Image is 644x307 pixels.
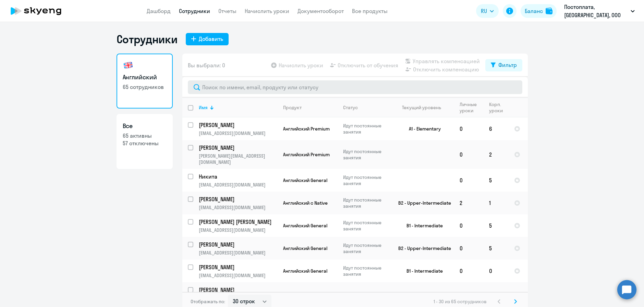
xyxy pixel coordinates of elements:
td: 6 [484,117,509,140]
p: Идут постоянные занятия [343,291,390,303]
div: Текущий уровень [396,104,454,111]
p: Постоплата, [GEOGRAPHIC_DATA], ООО [564,3,628,19]
td: 5 [484,237,509,260]
input: Поиск по имени, email, продукту или статусу [188,80,522,94]
p: Идут постоянные занятия [343,219,390,232]
a: Все65 активны57 отключены [117,114,173,169]
div: Личные уроки [460,101,483,114]
p: [PERSON_NAME][EMAIL_ADDRESS][DOMAIN_NAME] [199,153,277,165]
td: 0 [454,169,484,192]
div: Имя [199,104,208,111]
a: Сотрудники [179,8,210,14]
p: [PERSON_NAME] [199,195,276,203]
button: Постоплата, [GEOGRAPHIC_DATA], ООО [561,3,638,19]
a: [PERSON_NAME] [199,121,277,129]
span: 1 - 30 из 65 сотрудников [434,298,487,305]
a: Никита [199,173,277,180]
div: Фильтр [498,61,517,69]
span: RU [481,7,487,15]
button: Балансbalance [521,4,557,18]
td: 0 [454,214,484,237]
p: Идут постоянные занятия [343,242,390,254]
td: 5 [484,169,509,192]
a: [PERSON_NAME] [199,195,277,203]
span: Английский General [283,177,327,183]
span: Английский General [283,268,327,274]
div: Добавить [199,35,223,43]
div: Текущий уровень [402,104,441,111]
p: Идут постоянные занятия [343,174,390,186]
p: 65 сотрудников [123,83,167,91]
a: [PERSON_NAME] [199,241,277,248]
p: Идут постоянные занятия [343,265,390,277]
a: Документооборот [297,8,344,14]
td: A1 - Elementary [390,117,454,140]
a: [PERSON_NAME] [199,286,277,294]
a: Все продукты [352,8,388,14]
img: balance [546,8,552,14]
p: [PERSON_NAME] [199,263,276,271]
p: [EMAIL_ADDRESS][DOMAIN_NAME] [199,182,277,188]
td: 2 [484,140,509,169]
p: Идут постоянные занятия [343,148,390,161]
button: RU [476,4,499,18]
span: Английский с Native [283,200,328,206]
h1: Сотрудники [117,32,178,46]
td: B1 - Intermediate [390,214,454,237]
p: [EMAIL_ADDRESS][DOMAIN_NAME] [199,204,277,211]
p: 65 активны [123,132,167,139]
td: 0 [484,260,509,282]
div: Имя [199,104,277,111]
span: Отображать по: [191,298,225,305]
td: 0 [454,260,484,282]
a: [PERSON_NAME] [199,144,277,151]
td: 2 [454,192,484,214]
p: [EMAIL_ADDRESS][DOMAIN_NAME] [199,272,277,278]
p: [PERSON_NAME] [199,144,276,151]
button: Добавить [186,33,229,45]
a: Отчеты [218,8,236,14]
a: [PERSON_NAME] [199,263,277,271]
p: [PERSON_NAME] [PERSON_NAME] [199,218,276,226]
h3: Все [123,122,167,130]
td: 0 [454,140,484,169]
div: Корп. уроки [489,101,508,114]
span: Вы выбрали: 0 [188,61,225,69]
a: Начислить уроки [245,8,289,14]
span: Английский General [283,223,327,229]
td: 0 [454,117,484,140]
h3: Английский [123,73,167,82]
td: B2 - Upper-Intermediate [390,237,454,260]
span: Английский General [283,245,327,251]
p: [PERSON_NAME] [199,286,276,294]
span: Английский Premium [283,151,330,158]
div: Баланс [525,7,543,15]
p: [PERSON_NAME] [199,241,276,248]
td: 5 [484,214,509,237]
button: Фильтр [485,59,522,71]
td: 0 [454,237,484,260]
div: Статус [343,104,358,111]
p: [EMAIL_ADDRESS][DOMAIN_NAME] [199,130,277,136]
td: B2 - Upper-Intermediate [390,192,454,214]
a: Дашборд [147,8,171,14]
td: B1 - Intermediate [390,260,454,282]
p: [EMAIL_ADDRESS][DOMAIN_NAME] [199,250,277,256]
a: Английский65 сотрудников [117,54,173,109]
div: Продукт [283,104,302,111]
p: 57 отключены [123,139,167,147]
p: Идут постоянные занятия [343,123,390,135]
p: [PERSON_NAME] [199,121,276,129]
p: Идут постоянные занятия [343,197,390,209]
p: Никита [199,173,276,180]
img: english [123,60,134,71]
span: Английский Premium [283,126,330,132]
p: [EMAIL_ADDRESS][DOMAIN_NAME] [199,227,277,233]
a: [PERSON_NAME] [PERSON_NAME] [199,218,277,226]
td: 1 [484,192,509,214]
